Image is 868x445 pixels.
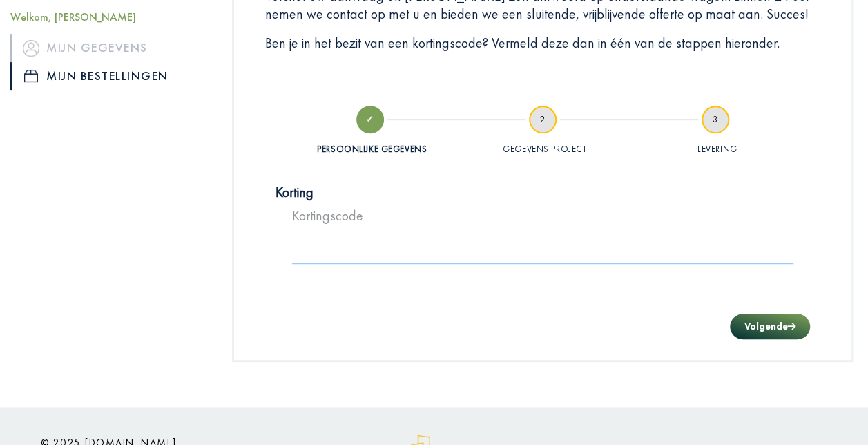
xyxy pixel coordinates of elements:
[292,207,363,225] label: Kortingscode
[10,34,206,61] a: iconMijn gegevens
[633,144,802,155] div: Levering
[10,10,206,23] h5: Welkom, [PERSON_NAME]
[24,70,38,82] img: icon
[10,62,206,90] a: iconMijn bestellingen
[23,39,39,56] img: icon
[461,144,629,155] div: Gegevens project
[276,183,314,201] strong: Korting
[730,314,809,339] button: Volgende
[317,143,427,155] div: Persoonlijke gegevens
[265,34,820,52] p: Ben je in het bezit van een kortingscode? Vermeld deze dan in één van de stappen hieronder.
